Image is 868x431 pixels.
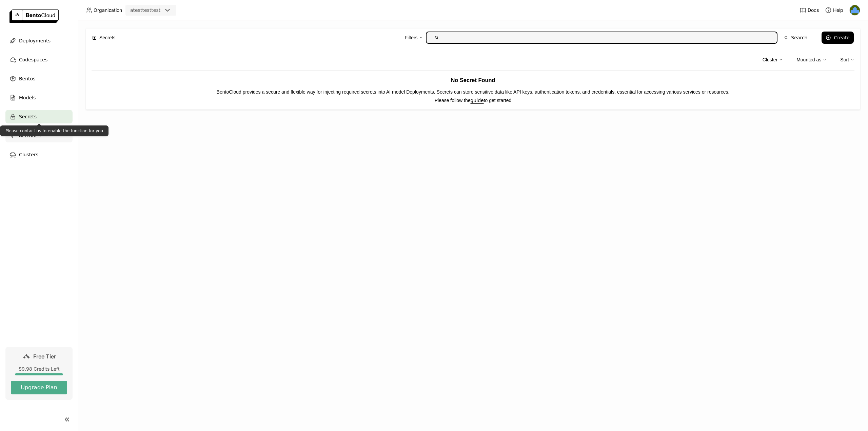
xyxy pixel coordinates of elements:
span: Free Tier [33,353,56,360]
a: Deployments [5,34,73,47]
div: Create [834,35,850,40]
a: Free Tier$9.98 Credits LeftUpgrade Plan [5,347,73,400]
span: Organization [94,7,122,13]
div: Cluster [763,56,777,63]
a: Secrets [5,110,73,123]
a: Clusters [5,148,73,161]
span: Models [19,94,36,102]
div: Filters [405,34,417,41]
div: Filters [405,31,423,45]
button: Create [822,32,854,44]
a: Codespaces [5,53,73,66]
p: Please follow the to get started [92,97,854,104]
span: Codespaces [19,56,47,64]
span: Deployments [19,37,51,45]
p: BentoCloud provides a secure and flexible way for injecting required secrets into AI model Deploy... [92,88,854,96]
span: Secrets [99,34,115,41]
a: Bentos [5,72,73,85]
h3: No Secret Found [92,76,854,85]
div: Sort [840,56,849,63]
div: Cluster [763,53,783,67]
span: Secrets [19,113,37,121]
span: Clusters [19,151,38,159]
div: Mounted as [796,53,827,67]
input: Selected atesttesttest. [161,7,162,14]
div: atesttesttest [130,7,160,14]
div: Help [825,7,843,14]
span: Bentos [19,75,35,83]
div: Mounted as [796,56,821,63]
button: Upgrade Plan [11,381,67,394]
div: Sort [840,53,854,67]
img: logo [9,9,59,23]
span: Docs [808,7,819,13]
a: Docs [800,7,819,14]
a: Models [5,91,73,104]
span: Help [833,7,843,13]
img: Fidel R [850,5,860,15]
div: $9.98 Credits Left [11,366,67,372]
button: Search [780,32,811,44]
a: guide [470,98,484,103]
